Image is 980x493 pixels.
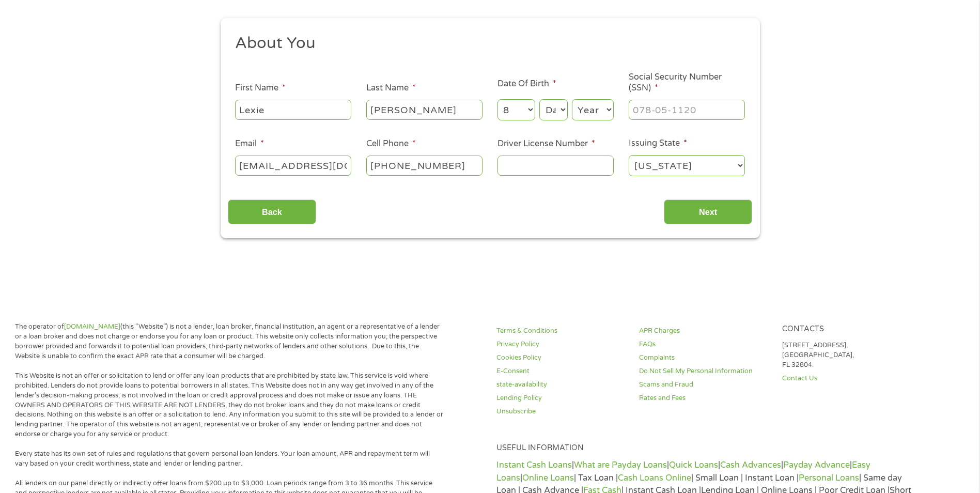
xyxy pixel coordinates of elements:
a: Terms & Conditions [496,326,627,336]
a: Contact Us [782,374,912,383]
input: (541) 754-3010 [366,156,483,175]
h4: Useful Information [496,443,912,453]
input: Back [228,199,316,225]
a: Instant Cash Loans [496,460,572,470]
a: Payday Advance [783,460,850,470]
a: Easy Loans [496,460,870,483]
a: Do Not Sell My Personal Information [639,366,769,376]
input: John [235,100,351,119]
a: APR Charges [639,326,769,336]
a: Cash Advances [720,460,781,470]
a: Rates and Fees [639,393,769,403]
label: Date Of Birth [497,79,556,89]
label: Email [235,138,264,149]
a: Complaints [639,353,769,363]
p: [STREET_ADDRESS], [GEOGRAPHIC_DATA], FL 32804. [782,341,912,370]
h2: About You [235,33,737,54]
a: [DOMAIN_NAME] [64,322,120,331]
input: Smith [366,100,483,119]
a: E-Consent [496,366,627,376]
a: state-availability [496,380,627,390]
label: Issuing State [629,138,687,149]
a: Lending Policy [496,393,627,403]
label: Last Name [366,83,416,94]
a: Cash Loans Online [618,473,691,483]
input: 078-05-1120 [629,100,745,119]
a: What are Payday Loans [574,460,667,470]
a: Unsubscribe [496,407,627,417]
p: This Website is not an offer or solicitation to lend or offer any loan products that are prohibit... [15,371,444,439]
p: Every state has its own set of rules and regulations that govern personal loan lenders. Your loan... [15,449,444,469]
a: Scams and Fraud [639,380,769,390]
p: The operator of (this “Website”) is not a lender, loan broker, financial institution, an agent or... [15,322,444,361]
h4: Contacts [782,325,912,334]
input: Next [664,199,752,225]
a: FAQs [639,340,769,349]
label: Social Security Number (SSN) [629,72,745,94]
input: john@gmail.com [235,156,351,175]
a: Privacy Policy [496,340,627,349]
a: Online Loans [522,473,574,483]
label: Cell Phone [366,138,416,149]
a: Personal Loans [799,473,859,483]
label: First Name [235,83,286,94]
a: Cookies Policy [496,353,627,363]
label: Driver License Number [497,138,595,149]
a: Quick Loans [669,460,718,470]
